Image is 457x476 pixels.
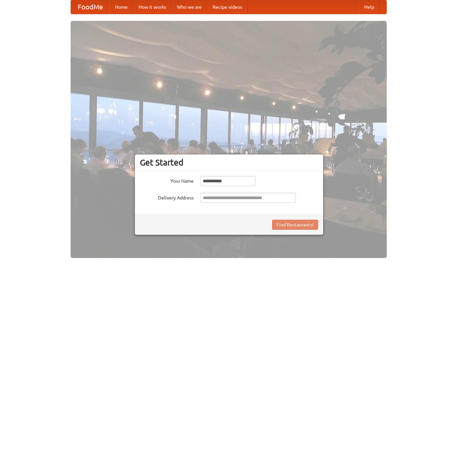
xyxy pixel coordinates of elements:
[140,193,194,201] label: Delivery Address
[359,0,380,14] a: Help
[133,0,172,14] a: How it works
[71,0,110,14] a: FoodMe
[172,0,207,14] a: Who we are
[140,176,194,184] label: Your Name
[140,157,318,168] h3: Get Started
[110,0,133,14] a: Home
[207,0,247,14] a: Recipe videos
[272,220,318,230] button: Find Restaurants!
